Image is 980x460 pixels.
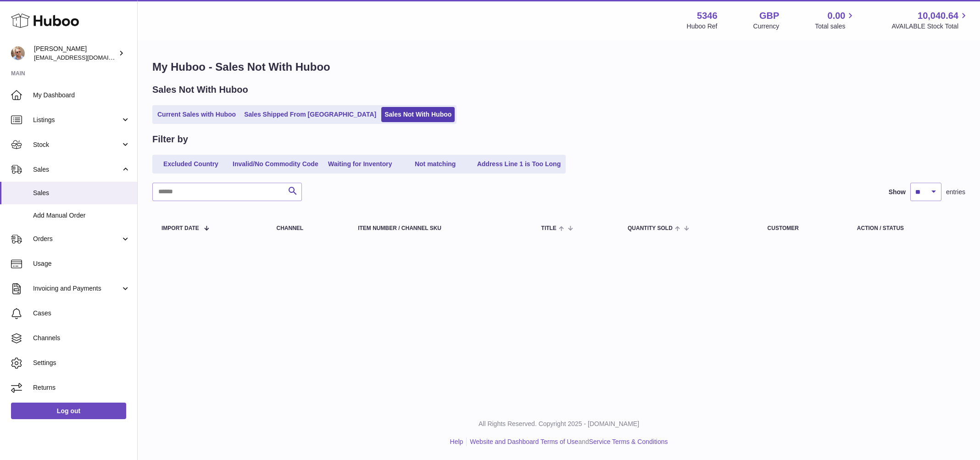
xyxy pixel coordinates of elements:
[828,10,846,22] span: 0.00
[753,22,780,31] div: Currency
[33,189,130,197] span: Sales
[450,438,463,445] a: Help
[759,10,779,22] strong: GBP
[697,10,718,22] strong: 5346
[33,334,130,342] span: Channels
[33,91,130,100] span: My Dashboard
[381,107,455,122] a: Sales Not With Huboo
[154,107,239,122] a: Current Sales with Huboo
[946,188,965,196] span: entries
[241,107,379,122] a: Sales Shipped From [GEOGRAPHIC_DATA]
[152,133,188,146] h2: Filter by
[323,157,397,172] a: Waiting for Inventory
[628,225,673,231] span: Quantity Sold
[399,157,472,172] a: Not matching
[470,438,578,445] a: Website and Dashboard Terms of Use
[33,259,130,268] span: Usage
[33,165,121,174] span: Sales
[154,157,228,172] a: Excluded Country
[33,383,130,392] span: Returns
[33,235,121,243] span: Orders
[687,22,718,31] div: Huboo Ref
[857,225,956,231] div: Action / Status
[33,284,121,293] span: Invoicing and Payments
[358,225,523,231] div: Item Number / Channel SKU
[34,54,135,61] span: [EMAIL_ADDRESS][DOMAIN_NAME]
[33,116,121,124] span: Listings
[891,10,969,31] a: 10,040.64 AVAILABLE Stock Total
[467,438,668,446] li: and
[918,10,958,22] span: 10,040.64
[229,157,322,172] a: Invalid/No Commodity Code
[33,140,121,149] span: Stock
[768,225,839,231] div: Customer
[815,10,856,31] a: 0.00 Total sales
[11,46,25,60] img: support@radoneltd.co.uk
[474,157,564,172] a: Address Line 1 is Too Long
[891,22,969,31] span: AVAILABLE Stock Total
[815,22,856,31] span: Total sales
[11,403,126,419] a: Log out
[589,438,668,445] a: Service Terms & Conditions
[145,420,973,428] p: All Rights Reserved. Copyright 2025 - [DOMAIN_NAME]
[33,211,130,220] span: Add Manual Order
[152,84,248,96] h2: Sales Not With Huboo
[889,188,906,196] label: Show
[34,45,117,62] div: [PERSON_NAME]
[33,309,130,318] span: Cases
[152,60,965,74] h1: My Huboo - Sales Not With Huboo
[277,225,340,231] div: Channel
[161,225,199,231] span: Import date
[33,359,130,367] span: Settings
[541,225,557,231] span: Title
